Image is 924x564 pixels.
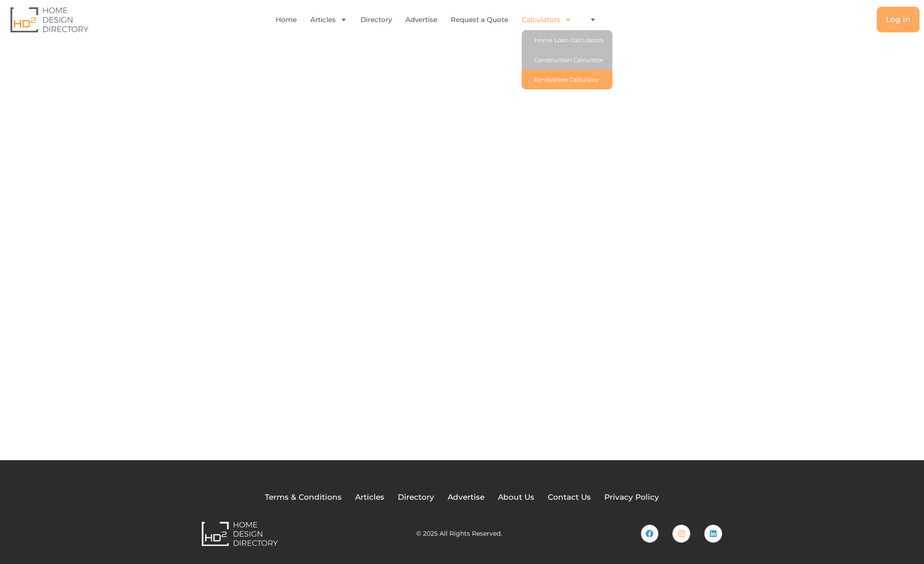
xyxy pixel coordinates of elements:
[522,30,612,50] a: Home Loan Calculators
[416,530,502,537] h2: © 2025 All Rights Reserved.
[522,30,612,89] ul: Calculators
[604,492,659,503] a: Privacy Policy
[522,70,612,89] a: Renovation Calculator
[548,492,591,503] a: Contact Us
[448,492,484,503] a: Advertise
[522,50,612,70] a: Construction Calculator
[498,492,534,503] a: About Us
[276,9,297,30] a: Home
[522,9,572,30] a: Calculators
[398,492,434,503] a: Directory
[265,492,342,503] a: Terms & Conditions
[886,16,911,23] span: Log in
[310,9,347,30] a: Articles
[877,7,920,32] a: Log in
[355,492,384,503] a: Articles
[188,9,691,30] nav: Menu
[405,9,437,30] a: Advertise
[361,9,392,30] a: Directory
[451,9,508,30] a: Request a Quote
